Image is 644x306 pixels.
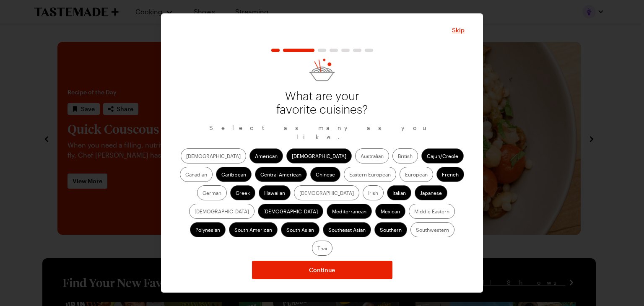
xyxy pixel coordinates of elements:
[181,148,246,163] label: [DEMOGRAPHIC_DATA]
[374,222,407,237] label: Southern
[355,148,389,163] label: Australian
[452,26,465,34] span: Skip
[249,148,283,163] label: American
[421,148,464,163] label: Cajun/Creole
[272,90,372,117] p: What are your favorite cuisines?
[323,222,371,237] label: Southeast Asian
[180,167,213,182] label: Canadian
[409,204,455,219] label: Middle Eastern
[258,204,323,219] label: [DEMOGRAPHIC_DATA]
[229,222,278,237] label: South American
[312,241,332,256] label: Thai
[363,185,384,200] label: Irish
[415,185,447,200] label: Japanese
[410,222,454,237] label: Southwestern
[286,148,352,163] label: [DEMOGRAPHIC_DATA]
[294,185,359,200] label: [DEMOGRAPHIC_DATA]
[281,222,319,237] label: South Asian
[344,167,396,182] label: Eastern European
[259,185,291,200] label: Hawaiian
[327,204,372,219] label: Mediterranean
[216,167,252,182] label: Caribbean
[310,167,340,182] label: Chinese
[190,222,226,237] label: Polynesian
[252,261,392,279] button: NextStepButton
[375,204,405,219] label: Mexican
[436,167,464,182] label: French
[189,204,254,219] label: [DEMOGRAPHIC_DATA]
[452,26,465,34] button: Close
[309,266,335,274] span: Continue
[179,123,465,142] p: Select as many as you like.
[387,185,411,200] label: Italian
[230,185,255,200] label: Greek
[197,185,227,200] label: German
[400,167,433,182] label: European
[392,148,418,163] label: British
[255,167,307,182] label: Central American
